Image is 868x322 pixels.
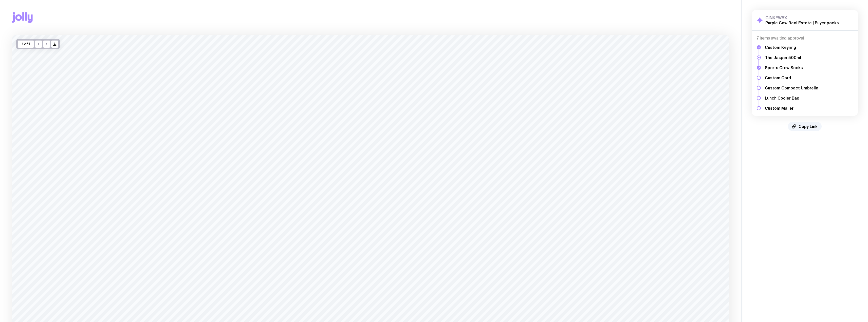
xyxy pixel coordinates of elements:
[757,36,853,41] h4: 7 items awaiting approval
[765,75,818,80] h5: Custom Card
[788,122,822,131] button: Copy Link
[765,55,818,60] h5: The Jasper 500ml
[765,15,839,20] h3: GINKEW8X
[799,124,818,129] span: Copy Link
[53,43,56,46] g: /> />
[18,41,34,48] div: 1 of 1
[765,85,818,90] h5: Custom Compact Umbrella
[51,41,58,48] button: />/>
[765,45,818,50] h5: Custom Keyring
[765,106,818,111] h5: Custom Mailer
[765,20,839,25] h2: Purple Cow Real Estate | Buyer packs
[765,96,818,101] h5: Lunch Cooler Bag
[765,65,818,70] h5: Sports Crew Socks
